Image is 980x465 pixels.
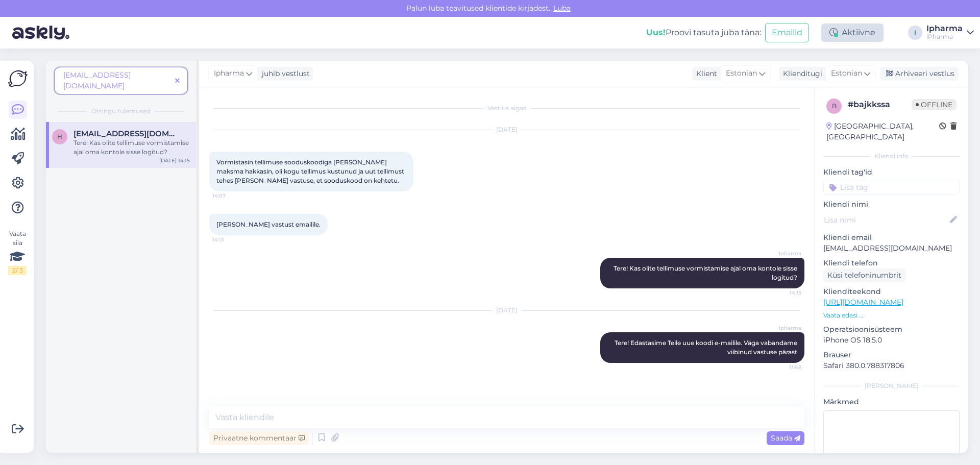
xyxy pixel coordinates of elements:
[209,431,309,445] div: Privaatne kommentaar
[779,68,822,79] div: Klienditugi
[823,311,960,320] p: Vaata edasi ...
[763,289,801,297] span: 14:15
[848,99,912,111] div: # bajkkssa
[926,25,963,33] div: Ipharma
[212,236,251,243] span: 14:13
[214,68,244,79] span: Ipharma
[8,266,27,275] div: 2 / 3
[823,335,960,346] p: iPhone OS 18.5.0
[216,221,321,228] span: [PERSON_NAME] vastust emailile.
[615,339,799,356] span: Tere! Edastasime Teile uue koodi e-mailile. Väga vabandame viibinud vastuse pärast
[823,286,960,297] p: Klienditeekond
[763,324,801,332] span: Ipharma
[216,158,406,184] span: Vormistasin tellimuse sooduskoodiga [PERSON_NAME] maksma hakkasin, oli kogu tellimus kustunud ja ...
[763,363,801,371] span: 11:48
[63,70,131,90] span: [EMAIL_ADDRESS][DOMAIN_NAME]
[823,381,960,390] div: [PERSON_NAME]
[826,121,939,142] div: [GEOGRAPHIC_DATA], [GEOGRAPHIC_DATA]
[823,324,960,335] p: Operatsioonisüsteem
[823,360,960,371] p: Safari 380.0.788317806
[212,192,251,200] span: 14:07
[73,138,190,157] div: Tere! Kas olite tellimuse vormistamise ajal oma kontole sisse logitud?
[258,68,310,79] div: juhib vestlust
[832,102,837,110] span: b
[209,306,804,315] div: [DATE]
[823,180,960,195] input: Lisa tag
[823,232,960,243] p: Kliendi email
[646,28,666,37] b: Uus!
[209,125,804,134] div: [DATE]
[763,250,801,257] span: Ipharma
[823,258,960,268] p: Kliendi telefon
[550,4,574,13] span: Luba
[765,23,809,42] button: Emailid
[823,152,960,161] div: Kliendi info
[824,214,948,226] input: Lisa nimi
[73,129,180,138] span: hannolainen73@gmail.com
[831,68,862,79] span: Estonian
[209,104,804,113] div: Vestlus algas
[823,268,905,282] div: Küsi telefoninumbrit
[823,167,960,178] p: Kliendi tag'id
[57,133,62,140] span: h
[726,68,757,79] span: Estonian
[880,67,959,81] div: Arhiveeri vestlus
[912,99,957,110] span: Offline
[821,23,884,42] div: Aktiivne
[91,107,151,116] span: Otsingu tulemused
[823,243,960,254] p: [EMAIL_ADDRESS][DOMAIN_NAME]
[823,199,960,210] p: Kliendi nimi
[8,229,27,275] div: Vaata siia
[646,27,761,39] div: Proovi tasuta juba täna:
[692,68,717,79] div: Klient
[8,69,28,88] img: Askly Logo
[823,298,903,307] a: [URL][DOMAIN_NAME]
[908,26,922,40] div: I
[823,397,960,407] p: Märkmed
[159,157,190,164] div: [DATE] 14:15
[614,264,799,281] span: Tere! Kas olite tellimuse vormistamise ajal oma kontole sisse logitud?
[926,33,963,41] div: iPharma
[823,350,960,360] p: Brauser
[771,433,800,443] span: Saada
[926,25,974,41] a: IpharmaiPharma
